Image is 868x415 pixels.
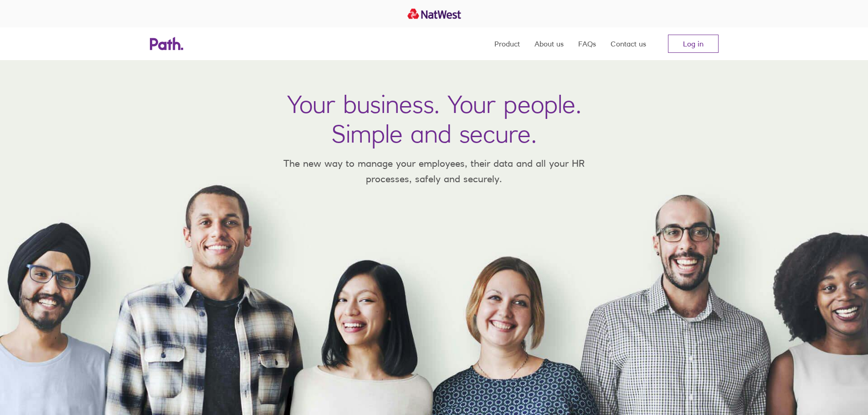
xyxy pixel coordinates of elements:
a: Product [494,27,520,60]
a: About us [534,27,564,60]
h1: Your business. Your people. Simple and secure. [287,89,581,149]
a: Log in [668,35,719,53]
a: Contact us [611,27,646,60]
a: FAQs [578,27,596,60]
p: The new way to manage your employees, their data and all your HR processes, safely and securely. [270,156,598,186]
